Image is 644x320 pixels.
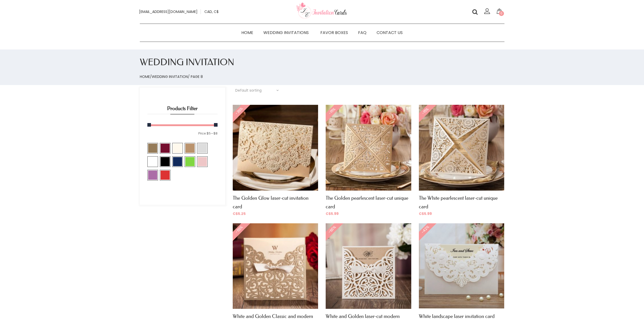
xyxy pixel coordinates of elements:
[326,211,331,216] span: C$
[224,97,253,127] span: -35%
[258,29,315,36] a: Wedding Invitations
[419,211,424,216] span: C$
[483,10,491,15] a: Login/register
[315,29,353,36] a: Favor Boxes
[419,195,498,210] a: The White pearlescent laser-cut unique card
[297,15,347,21] a: Your customized wedding cards
[326,145,411,150] a: -15%
[233,211,238,216] span: C$
[317,97,346,127] span: -15%
[419,313,495,319] a: White landscape laser invitation card
[326,263,411,268] a: -50%
[140,74,150,79] a: Home
[317,216,346,246] span: -50%
[419,211,432,216] span: 5.99
[207,131,211,136] span: $5
[152,74,188,79] a: Wedding Invitation
[372,29,408,36] a: Contact Us
[326,195,408,210] a: The Golden pearlescent laser-cut unique card
[233,211,246,216] span: 5.25
[139,9,198,14] span: [EMAIL_ADDRESS][DOMAIN_NAME]
[233,263,318,268] a: -55%
[224,216,253,246] span: -55%
[419,263,504,268] a: -42%
[147,104,218,114] h4: Products Filter
[136,9,201,14] a: [EMAIL_ADDRESS][DOMAIN_NAME]
[140,55,504,70] h1: Wedding Invitation
[410,216,439,246] span: -42%
[419,145,504,150] a: -15%
[410,97,439,127] span: -15%
[326,211,339,216] span: 5.99
[233,145,318,150] a: -35%
[233,88,281,94] select: Shop order
[140,74,504,80] nav: / / Page 8
[297,3,347,19] img: Invitationcards
[236,29,258,36] a: Home
[213,131,218,136] span: $8
[353,29,372,36] a: FAQ
[198,130,218,137] div: Price: —
[233,195,308,210] a: The Golden Glow laser-cut invitation card
[499,11,504,16] span: 0
[495,7,504,17] a: 0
